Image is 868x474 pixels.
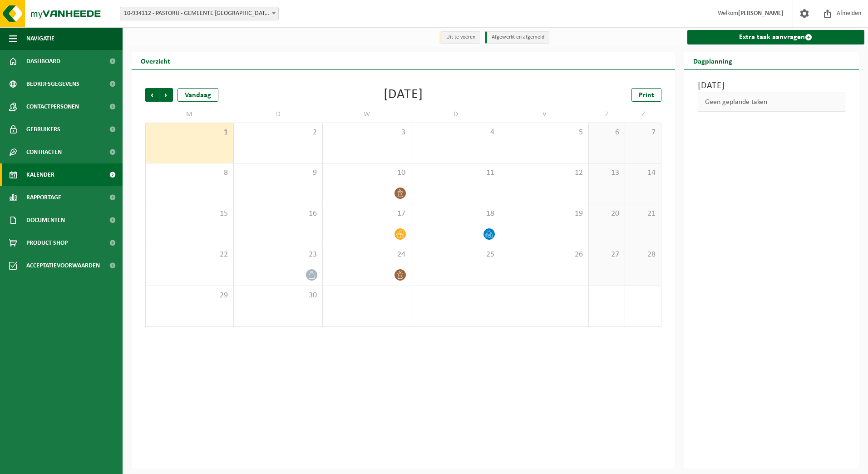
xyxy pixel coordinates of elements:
[234,106,322,123] td: D
[178,88,218,102] div: Vandaag
[505,128,584,138] span: 5
[238,291,317,301] span: 30
[593,209,620,219] span: 20
[150,168,229,178] span: 8
[687,30,865,44] a: Extra taak aanvragen
[416,128,495,138] span: 4
[120,7,279,20] span: 10-934112 - PASTORIJ - GEMEENTE BEVEREN - KOSTENPLAATS 57 - BEVEREN-WAAS
[505,250,584,260] span: 26
[150,250,229,260] span: 22
[625,106,661,123] td: Z
[684,52,741,69] h2: Dagplanning
[593,250,620,260] span: 27
[631,88,661,102] a: Print
[159,88,173,102] span: Volgende
[327,250,406,260] span: 24
[630,168,656,178] span: 14
[327,128,406,138] span: 3
[132,52,179,69] h2: Overzicht
[416,168,495,178] span: 11
[150,209,229,219] span: 15
[589,106,625,123] td: Z
[120,7,278,20] span: 10-934112 - PASTORIJ - GEMEENTE BEVEREN - KOSTENPLAATS 57 - BEVEREN-WAAS
[439,31,480,44] li: Uit te voeren
[238,209,317,219] span: 16
[323,106,411,123] td: W
[327,168,406,178] span: 10
[500,106,589,123] td: V
[26,95,79,118] span: Contactpersonen
[327,209,406,219] span: 17
[150,291,229,301] span: 29
[238,128,317,138] span: 2
[145,88,159,102] span: Vorige
[238,168,317,178] span: 9
[485,31,549,44] li: Afgewerkt en afgemeld
[593,128,620,138] span: 6
[26,186,61,209] span: Rapportage
[26,254,100,277] span: Acceptatievoorwaarden
[698,79,846,93] h3: [DATE]
[26,50,60,73] span: Dashboard
[26,141,62,163] span: Contracten
[416,250,495,260] span: 25
[639,92,654,99] span: Print
[238,250,317,260] span: 23
[505,209,584,219] span: 19
[411,106,500,123] td: D
[26,73,79,95] span: Bedrijfsgegevens
[630,209,656,219] span: 21
[698,93,846,112] div: Geen geplande taken
[505,168,584,178] span: 12
[593,168,620,178] span: 13
[26,27,54,50] span: Navigatie
[26,118,60,141] span: Gebruikers
[630,250,656,260] span: 28
[630,128,656,138] span: 7
[26,163,54,186] span: Kalender
[145,106,234,123] td: M
[738,10,784,17] strong: [PERSON_NAME]
[26,232,68,254] span: Product Shop
[416,209,495,219] span: 18
[150,128,229,138] span: 1
[384,88,423,102] div: [DATE]
[26,209,65,232] span: Documenten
